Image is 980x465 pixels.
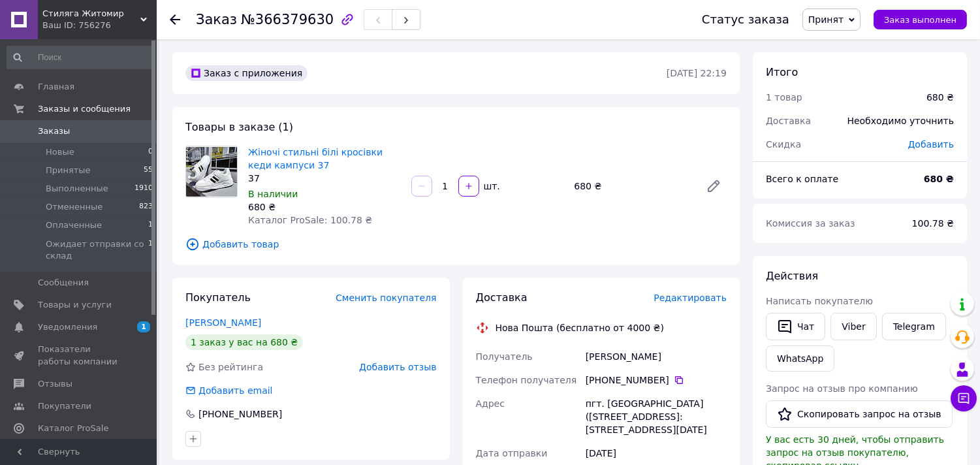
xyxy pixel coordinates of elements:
[148,146,153,158] span: 0
[184,384,274,397] div: Добавить email
[766,218,855,229] span: Комиссия за заказ
[38,103,131,115] span: Заказы и сообщения
[882,313,946,340] a: Telegram
[951,385,977,411] button: Чат с покупателем
[808,14,844,25] span: Принят
[884,15,956,25] span: Заказ выполнен
[197,384,274,397] div: Добавить email
[185,291,251,304] span: Покупатель
[185,334,303,350] div: 1 заказ у вас на 680 ₴
[248,147,383,170] a: Жіночі стильні білі кросівки кеди кампуси 37
[908,139,954,150] span: Добавить
[139,201,153,213] span: 823
[46,238,148,262] span: Ожидает отправки со склад
[38,299,112,311] span: Товары и услуги
[197,408,283,421] div: [PHONE_NUMBER]
[38,125,70,137] span: Заказы
[476,398,505,409] span: Адрес
[38,344,121,367] span: Показатели работы компании
[241,12,334,27] span: №366379630
[46,219,102,231] span: Оплаченные
[766,139,801,150] span: Скидка
[185,65,308,81] div: Заказ с приложения
[198,362,263,372] span: Без рейтинга
[186,147,237,197] img: Жіночі стильні білі кросівки кеди кампуси 37
[148,219,153,231] span: 1
[874,10,967,29] button: Заказ выполнен
[46,201,103,213] span: Отмененные
[766,383,918,394] span: Запрос на отзыв про компанию
[766,174,838,184] span: Всего к оплате
[170,13,180,26] div: Вернуться назад
[359,362,436,372] span: Добавить отзыв
[583,392,729,441] div: пгт. [GEOGRAPHIC_DATA] ([STREET_ADDRESS]: [STREET_ADDRESS][DATE]
[586,374,727,387] div: [PHONE_NUMBER]
[476,351,533,362] span: Получатель
[196,12,237,27] span: Заказ
[134,183,153,195] span: 1910
[248,215,372,225] span: Каталог ProSale: 100.78 ₴
[766,400,953,428] button: Скопировать запрос на отзыв
[569,177,695,195] div: 680 ₴
[766,270,818,282] span: Действия
[830,313,876,340] a: Viber
[476,448,548,458] span: Дата отправки
[46,165,91,176] span: Принятые
[702,13,789,26] div: Статус заказа
[137,321,150,332] span: 1
[766,66,798,78] span: Итого
[476,291,528,304] span: Доставка
[38,277,89,289] span: Сообщения
[148,238,153,262] span: 1
[766,116,811,126] span: Доставка
[38,400,91,412] span: Покупатели
[42,20,157,31] div: Ваш ID: 756276
[185,237,727,251] span: Добавить товар
[654,293,727,303] span: Редактировать
[492,321,667,334] div: Нова Пошта (бесплатно от 4000 ₴)
[766,313,825,340] button: Чат
[46,146,74,158] span: Новые
[7,46,154,69] input: Поиск
[38,81,74,93] span: Главная
[38,378,72,390] span: Отзывы
[248,172,401,185] div: 37
[336,293,436,303] span: Сменить покупателя
[766,345,834,372] a: WhatsApp
[46,183,108,195] span: Выполненные
[144,165,153,176] span: 55
[38,423,108,434] span: Каталог ProSale
[701,173,727,199] a: Редактировать
[248,200,401,214] div: 680 ₴
[476,375,577,385] span: Телефон получателя
[185,317,261,328] a: [PERSON_NAME]
[583,441,729,465] div: [DATE]
[926,91,954,104] div: 680 ₴
[185,121,293,133] span: Товары в заказе (1)
[583,345,729,368] div: [PERSON_NAME]
[42,8,140,20] span: Стиляга Житомир
[924,174,954,184] b: 680 ₴
[38,321,97,333] span: Уведомления
[248,189,298,199] span: В наличии
[667,68,727,78] time: [DATE] 22:19
[840,106,962,135] div: Необходимо уточнить
[766,92,802,103] span: 1 товар
[481,180,501,193] div: шт.
[766,296,873,306] span: Написать покупателю
[912,218,954,229] span: 100.78 ₴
